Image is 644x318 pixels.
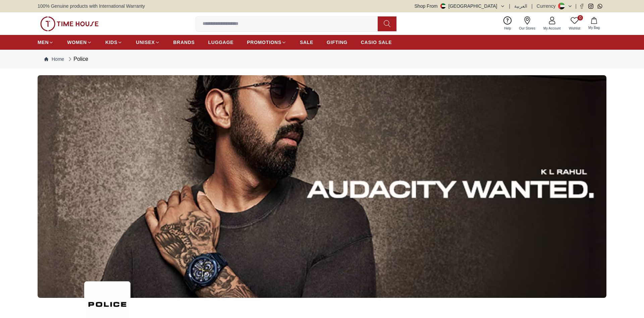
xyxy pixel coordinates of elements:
[514,3,527,9] button: العربية
[415,3,505,9] button: Shop From[GEOGRAPHIC_DATA]
[517,26,538,31] span: Our Stores
[588,4,593,9] a: Instagram
[105,36,122,48] a: KIDS
[38,75,606,298] img: ...
[300,36,313,48] a: SALE
[578,15,583,20] span: 0
[38,36,54,48] a: MEN
[327,39,347,46] span: GIFTING
[105,39,117,46] span: KIDS
[575,3,577,9] span: |
[586,25,602,30] span: My Bag
[67,39,87,46] span: WOMEN
[67,36,92,48] a: WOMEN
[38,39,49,46] span: MEN
[44,56,64,62] a: Home
[584,16,604,32] button: My Bag
[500,15,515,32] a: Help
[173,39,195,46] span: BRANDS
[566,26,583,31] span: Wishlist
[537,3,558,9] div: Currency
[40,16,99,31] img: ...
[38,50,606,69] nav: Breadcrumb
[247,39,281,46] span: PROMOTIONS
[67,55,88,63] div: Police
[597,4,602,9] a: Whatsapp
[247,36,286,48] a: PROMOTIONS
[440,3,446,9] img: United Arab Emirates
[565,15,584,32] a: 0Wishlist
[208,39,234,46] span: LUGGAGE
[579,4,584,9] a: Facebook
[208,36,234,48] a: LUGGAGE
[173,36,195,48] a: BRANDS
[136,39,155,46] span: UNISEX
[361,36,392,48] a: CASIO SALE
[541,26,563,31] span: My Account
[501,26,514,31] span: Help
[361,39,392,46] span: CASIO SALE
[327,36,347,48] a: GIFTING
[515,15,539,32] a: Our Stores
[531,3,533,9] span: |
[509,3,511,9] span: |
[38,3,145,9] span: 100% Genuine products with International Warranty
[300,39,313,46] span: SALE
[136,36,160,48] a: UNISEX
